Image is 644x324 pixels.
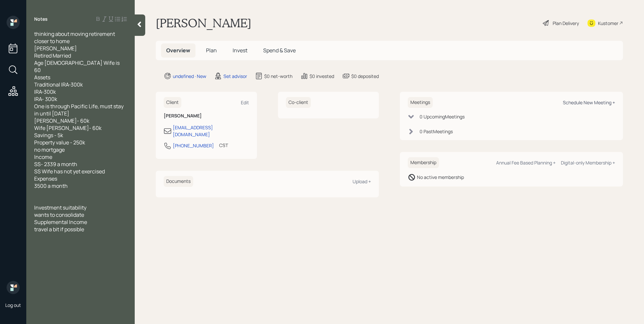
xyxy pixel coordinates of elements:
div: 0 Past Meeting s [420,128,453,135]
span: no mortgage [34,146,65,153]
div: CST [219,142,228,149]
span: Savings - 5k [34,132,63,139]
span: Plan [206,47,217,54]
div: $0 invested [310,73,334,80]
div: Log out [5,302,21,308]
span: IRA-300k [34,88,56,95]
img: retirable_logo.png [7,281,20,294]
h6: Co-client [286,97,311,108]
div: [EMAIL_ADDRESS][DOMAIN_NAME] [173,124,249,138]
span: Assets [34,74,50,81]
span: travel a bit if possible [34,226,84,233]
span: Age [DEMOGRAPHIC_DATA] Wife is 60 [34,59,121,74]
span: Property value - 250k [34,139,85,146]
span: [PERSON_NAME] [34,45,77,52]
span: 3500 a month [34,182,68,189]
h6: Client [164,97,181,108]
span: Traditional IRA-300k [34,81,83,88]
div: Edit [241,99,249,106]
div: 0 Upcoming Meeting s [420,113,465,120]
h6: Membership [408,157,439,168]
span: Supplemental Income [34,218,87,226]
label: Notes [34,16,48,22]
span: IRA- 300k [34,95,57,103]
div: Schedule New Meeting + [563,99,615,106]
span: wants to consolidate [34,211,84,218]
span: Investment suitability [34,204,86,211]
span: One is through Pacific Life, must stay in until [DATE] [34,103,125,117]
div: $0 net-worth [264,73,292,80]
span: Overview [166,47,190,54]
span: thinking about moving retirement closer to home [34,30,116,45]
h6: [PERSON_NAME] [164,113,249,119]
h6: Documents [164,176,193,187]
div: Annual Fee Based Planning + [496,160,556,166]
div: [PHONE_NUMBER] [173,142,214,149]
span: SS- 2339 a month [34,161,77,168]
span: SS Wife has not yet exercised [34,168,105,175]
div: Plan Delivery [553,20,579,27]
span: Spend & Save [263,47,296,54]
span: Income [34,153,52,161]
div: Kustomer [598,20,618,27]
div: $0 deposited [351,73,379,80]
span: Expenses [34,175,57,182]
div: undefined · New [173,73,206,80]
span: [PERSON_NAME]- 60k [34,117,89,124]
div: No active membership [417,174,464,181]
div: Set advisor [223,73,247,80]
span: Invest [233,47,247,54]
div: Digital-only Membership + [561,160,615,166]
h6: Meetings [408,97,433,108]
div: Upload + [353,178,371,185]
span: Retired Married [34,52,71,59]
span: Wife [PERSON_NAME]- 60k [34,124,102,132]
h1: [PERSON_NAME] [156,16,251,30]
